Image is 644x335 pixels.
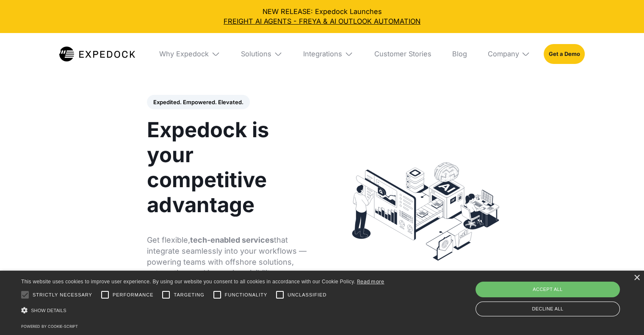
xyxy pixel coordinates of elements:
[147,235,313,290] p: Get flexible, that integrate seamlessly into your workflows — powering teams with offshore soluti...
[7,7,637,26] div: NEW RELEASE: Expedock Launches
[147,118,313,217] h1: Expedock is your competitive advantage
[367,33,438,75] a: Customer Stories
[287,291,326,299] span: Unclassified
[31,308,66,313] span: Show details
[225,291,267,299] span: Functionality
[602,294,644,335] iframe: Chat Widget
[487,50,519,58] div: Company
[475,282,620,297] div: Accept all
[21,324,78,329] a: Powered by cookie-script
[21,305,384,317] div: Show details
[475,302,620,316] div: Decline all
[357,278,384,285] a: Read more
[241,50,271,58] div: Solutions
[544,44,585,64] a: Get a Demo
[113,291,154,299] span: Performance
[234,33,289,75] div: Solutions
[152,33,227,75] div: Why Expedock
[633,275,640,281] div: Close
[190,235,274,244] strong: tech-enabled services
[481,33,537,75] div: Company
[21,279,355,285] span: This website uses cookies to improve user experience. By using our website you consent to all coo...
[174,291,204,299] span: Targeting
[33,291,92,299] span: Strictly necessary
[303,50,342,58] div: Integrations
[7,17,637,26] a: FREIGHT AI AGENTS - FREYA & AI OUTLOOK AUTOMATION
[445,33,474,75] a: Blog
[296,33,360,75] div: Integrations
[159,50,209,58] div: Why Expedock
